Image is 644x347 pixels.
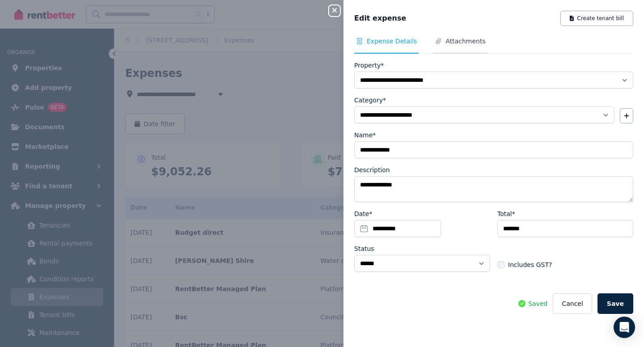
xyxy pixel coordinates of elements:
label: Date* [354,209,372,218]
input: Includes GST? [497,261,504,268]
span: Attachments [445,37,485,46]
span: Includes GST? [508,260,552,269]
label: Description [354,165,390,174]
label: Total* [497,209,515,218]
label: Name* [354,131,376,140]
button: Create tenant bill [560,11,633,26]
button: Cancel [553,293,592,314]
nav: Tabs [354,37,633,54]
span: Saved [528,299,547,308]
div: Open Intercom Messenger [614,317,635,338]
label: Status [354,244,374,253]
label: Property* [354,61,384,70]
span: Edit expense [354,13,406,24]
span: Expense Details [367,37,417,46]
button: Save [597,293,633,314]
label: Category* [354,96,386,105]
